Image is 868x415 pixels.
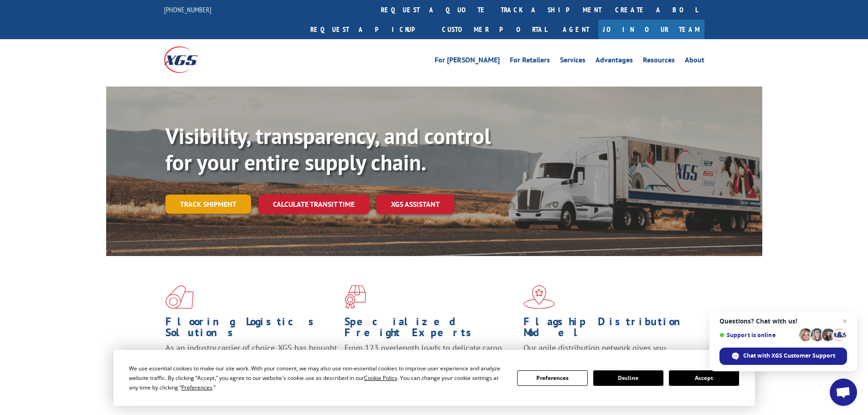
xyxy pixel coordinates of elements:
b: Visibility, transparency, and control for your entire supply chain. [165,122,491,176]
a: For [PERSON_NAME] [435,56,500,67]
img: xgs-icon-flagship-distribution-model-red [524,285,555,309]
span: As an industry carrier of choice, XGS has brought innovation and dedication to flooring logistics... [165,343,337,375]
span: Support is online [719,332,796,338]
h1: Specialized Freight Experts [344,316,517,343]
div: We use essential cookies to make our site work. With your consent, we may also use non-essential ... [129,364,506,392]
a: Calculate transit time [258,195,369,214]
span: Preferences [181,384,212,391]
img: xgs-icon-focused-on-flooring-red [344,285,366,309]
a: For Retailers [510,56,550,67]
a: Join Our Team [598,20,704,39]
p: From 123 overlength loads to delicate cargo, our experienced staff knows the best way to move you... [344,343,517,383]
button: Preferences [517,370,587,386]
a: Resources [643,56,675,67]
a: Customer Portal [435,20,554,39]
img: xgs-icon-total-supply-chain-intelligence-red [165,285,194,309]
a: XGS ASSISTANT [376,195,454,214]
button: Decline [593,370,663,386]
button: Accept [669,370,739,386]
a: [PHONE_NUMBER] [164,5,211,14]
span: Cookie Policy [364,374,397,382]
h1: Flagship Distribution Model [524,316,696,343]
div: Open chat [830,379,857,406]
a: Request a pickup [303,20,435,39]
a: Track shipment [165,195,251,214]
span: Close chat [839,316,850,327]
a: Advantages [596,56,633,67]
a: Services [560,56,586,67]
span: Our agile distribution network gives you nationwide inventory management on demand. [524,343,691,364]
a: About [685,56,704,67]
span: Chat with XGS Customer Support [743,352,835,360]
h1: Flooring Logistics Solutions [165,316,338,343]
a: Agent [554,20,598,39]
div: Cookie Consent Prompt [113,350,755,406]
div: Chat with XGS Customer Support [719,348,847,365]
span: Questions? Chat with us! [719,318,847,325]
